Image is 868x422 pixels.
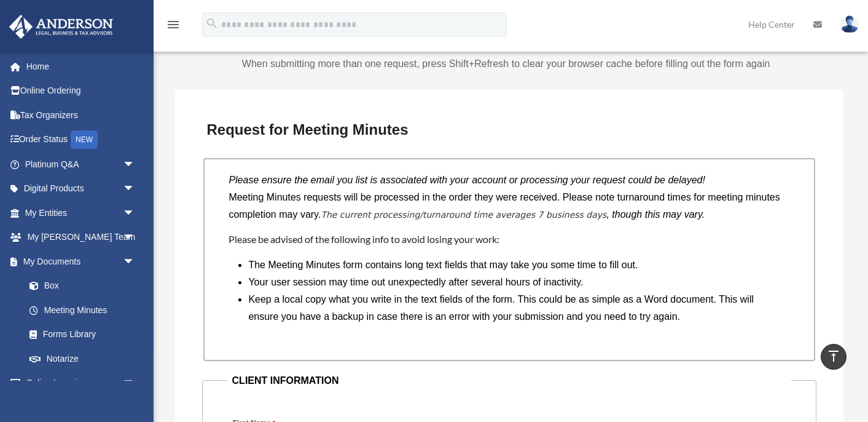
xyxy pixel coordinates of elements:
li: The Meeting Minutes form contains long text fields that may take you some time to fill out. [248,257,780,274]
a: My Entitiesarrow_drop_down [9,201,154,225]
legend: CLIENT INFORMATION [227,372,792,389]
span: arrow_drop_down [123,152,147,177]
i: menu [166,17,181,32]
a: Order StatusNEW [9,127,154,153]
a: Forms Library [17,322,154,347]
h4: Please be advised of the following info to avoid losing your work: [229,233,789,246]
a: Tax Organizers [9,103,154,127]
p: When submitting more than one request, press Shift+Refresh to clear your browser cache before fil... [242,55,776,73]
a: Notarize [17,346,154,371]
a: vertical_align_top [821,344,846,370]
span: arrow_drop_down [123,225,147,250]
a: Online Learningarrow_drop_down [9,371,154,396]
img: Anderson Advisors Platinum Portal [6,15,117,39]
em: The current processing/turnaround time averages 7 business days [321,210,606,220]
a: My Documentsarrow_drop_down [9,249,154,274]
a: Digital Productsarrow_drop_down [9,177,154,201]
li: Your user session may time out unexpectedly after several hours of inactivity. [248,274,780,291]
a: Meeting Minutes [17,298,147,322]
a: My [PERSON_NAME] Teamarrow_drop_down [9,225,154,250]
a: Home [9,54,154,79]
a: Online Ordering [9,79,154,103]
span: arrow_drop_down [123,371,147,396]
h3: Request for Meeting Minutes [202,117,817,143]
img: User Pic [840,15,859,33]
span: arrow_drop_down [123,177,147,202]
span: arrow_drop_down [123,249,147,274]
a: Box [17,274,154,298]
i: , though this may vary. [606,209,705,220]
li: Keep a local copy what you write in the text fields of the form. This could be as simple as a Wor... [248,291,780,325]
a: menu [166,22,181,32]
span: arrow_drop_down [123,201,147,226]
p: Meeting Minutes requests will be processed in the order they were received. Please note turnaroun... [229,189,789,223]
a: Platinum Q&Aarrow_drop_down [9,152,154,177]
i: search [205,17,219,30]
i: vertical_align_top [826,349,841,364]
i: Please ensure the email you list is associated with your account or processing your request could... [229,175,705,185]
div: NEW [71,130,98,149]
